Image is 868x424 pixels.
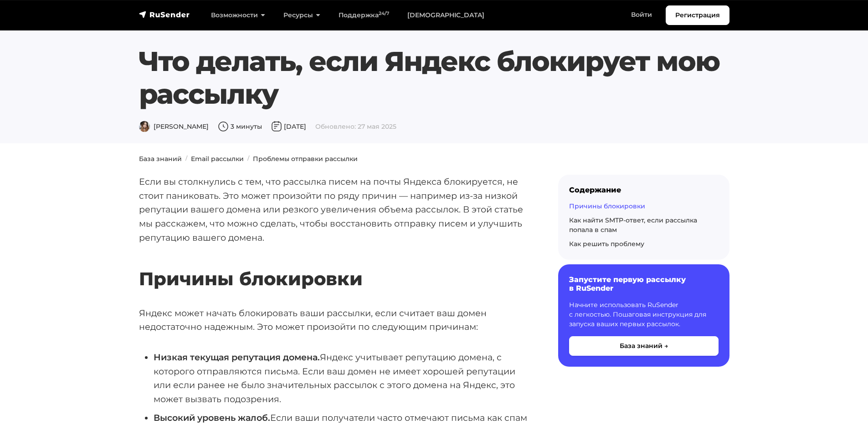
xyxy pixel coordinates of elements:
[218,121,229,132] img: Время чтения
[558,264,729,366] a: Запустите первую рассылку в RuSender Начните использовать RuSender с легкостью. Пошаговая инструк...
[271,121,282,132] img: Дата публикации
[398,6,493,25] a: [DEMOGRAPHIC_DATA]
[569,240,644,248] a: Как решить проблему
[569,300,719,329] p: Начните использовать RuSender с легкостью. Пошаговая инструкция для запуска ваших первых рассылок.
[154,352,320,363] strong: Низкая текущая репутация домена.
[666,5,729,25] a: Регистрация
[139,175,529,245] p: Если вы столкнулись с тем, что рассылка писем на почты Яндекса блокируется, не стоит паниковать. ...
[569,216,697,234] a: Как найти SMTP-ответ, если рассылка попала в спам
[139,45,729,111] h1: Что делать, если Яндекс блокирует мою рассылку
[218,122,262,131] span: 3 минуты
[274,6,329,25] a: Ресурсы
[202,6,274,25] a: Возможности
[139,10,190,19] img: RuSender
[569,275,719,293] h6: Запустите первую рассылку в RuSender
[271,122,306,131] span: [DATE]
[139,306,529,334] p: Яндекс может начать блокировать ваши рассылки, если считает ваш домен недостаточно надежным. Это ...
[315,122,396,131] span: Обновлено: 27 мая 2025
[569,336,719,356] button: База знаний →
[134,154,735,164] nav: breadcrumb
[139,155,182,163] a: База знаний
[154,412,270,423] strong: Высокий уровень жалоб.
[154,350,529,406] li: Яндекс учитывает репутацию домена, с которого отправляются письма. Если ваш домен не имеет хороше...
[139,241,529,290] h2: Причины блокировки
[569,186,719,194] div: Содержание
[379,10,389,16] sup: 24/7
[329,6,398,25] a: Поддержка24/7
[622,5,661,24] a: Войти
[253,155,358,163] a: Проблемы отправки рассылки
[569,202,645,210] a: Причины блокировки
[139,122,209,131] span: [PERSON_NAME]
[191,155,244,163] a: Email рассылки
